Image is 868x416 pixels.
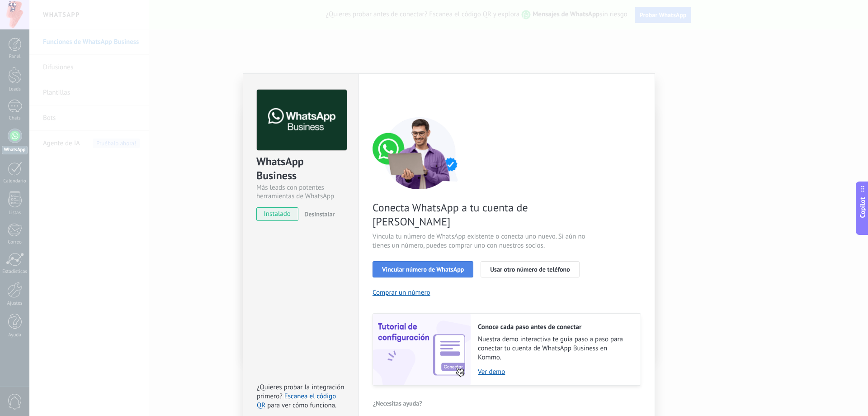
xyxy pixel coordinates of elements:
img: logo_main.png [257,90,347,151]
button: ¿Necesitas ayuda? [373,397,423,410]
span: Vincula tu número de WhatsApp existente o conecta uno nuevo. Si aún no tienes un número, puedes c... [373,232,588,250]
span: Usar otro número de teléfono [490,266,570,273]
button: Usar otro número de teléfono [481,261,579,277]
button: Desinstalar [301,207,335,221]
button: Vincular número de WhatsApp [373,261,473,277]
span: Desinstalar [304,210,335,218]
button: Comprar un número [373,288,430,297]
h2: Conoce cada paso antes de conectar [478,323,632,331]
span: instalado [257,207,298,221]
span: Nuestra demo interactiva te guía paso a paso para conectar tu cuenta de WhatsApp Business en Kommo. [478,335,632,362]
div: Más leads con potentes herramientas de WhatsApp [256,183,345,201]
span: Copilot [858,197,867,218]
div: WhatsApp Business [256,154,345,183]
a: Ver demo [478,368,632,376]
span: ¿Quieres probar la integración primero? [257,383,344,401]
img: connect number [373,117,467,189]
a: Escanea el código QR [257,392,336,410]
span: Conecta WhatsApp a tu cuenta de [PERSON_NAME] [373,201,588,229]
span: ¿Necesitas ayuda? [373,400,422,406]
span: Vincular número de WhatsApp [382,266,464,273]
span: para ver cómo funciona. [267,401,336,410]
